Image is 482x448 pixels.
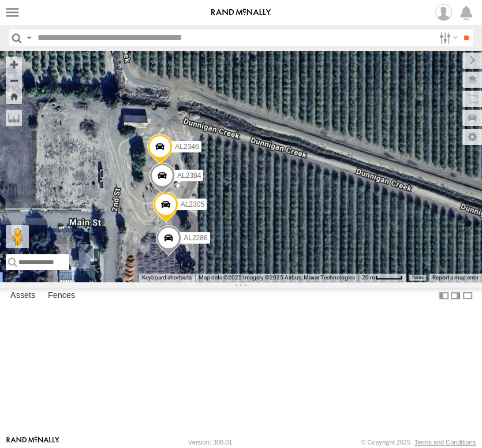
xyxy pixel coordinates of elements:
button: Drag Pegman onto the map to open Street View [6,225,29,248]
label: Search Filter Options [435,29,459,46]
button: Zoom out [6,72,22,88]
button: Zoom Home [6,88,22,104]
a: Terms (opens in new tab) [412,275,424,279]
label: Search Query [24,29,33,46]
label: Hide Summary Table [462,288,473,304]
a: Terms and Conditions [414,439,476,446]
button: Zoom in [6,57,22,72]
img: rand-logo.svg [211,9,271,17]
label: Fences [42,288,81,304]
div: Version: 308.01 [188,439,232,446]
span: AL2305 [180,200,204,208]
label: Map Settings [462,129,482,145]
label: Dock Summary Table to the Right [450,288,461,304]
button: Map Scale: 20 m per 43 pixels [358,274,406,282]
label: Dock Summary Table to the Left [438,288,450,304]
div: © Copyright 2025 - [361,439,476,446]
span: 20 m [362,274,375,281]
a: Visit our Website [6,436,59,448]
label: Assets [5,288,41,304]
span: AL2286 [184,234,207,242]
a: Report a map error [432,274,479,281]
button: Keyboard shortcuts [142,274,192,282]
span: Map data ©2025 Imagery ©2025 Airbus, Maxar Technologies [199,274,355,281]
label: Measure [6,110,22,126]
span: AL2384 [177,171,201,180]
span: AL2346 [175,143,199,151]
